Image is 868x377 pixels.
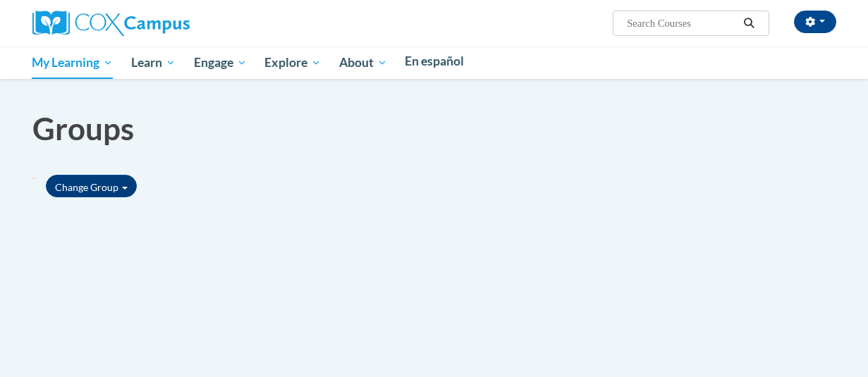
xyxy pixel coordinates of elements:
span: Explore [264,54,321,71]
a: Explore [255,47,330,79]
span: Groups [32,110,134,147]
span: My Learning [32,54,113,71]
input: Search Courses [625,15,738,32]
button: Account Settings [794,11,836,33]
span: Learn [131,54,176,71]
a: Change Group [46,175,137,197]
span: About [339,54,387,71]
span: Engage [194,54,247,71]
div: Main menu [22,47,847,79]
button: Search [738,15,759,32]
a: About [330,47,396,79]
a: Cox Campus [32,16,190,28]
a: En español [396,47,474,76]
img: Cox Campus [32,11,190,36]
a: Learn [122,47,185,79]
a: My Learning [23,47,123,79]
a: Engage [185,47,256,79]
i:  [742,18,755,29]
span: En español [405,54,464,68]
